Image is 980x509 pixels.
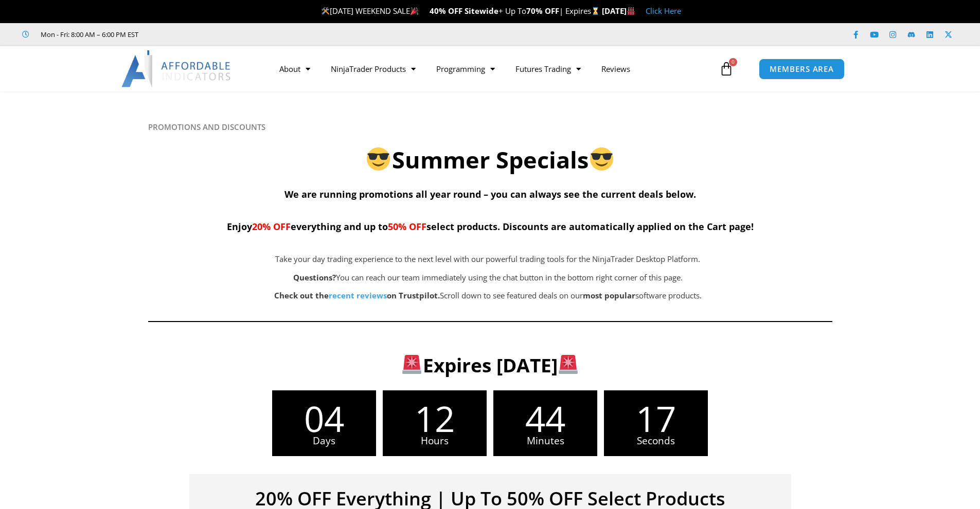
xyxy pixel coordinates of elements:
iframe: Customer reviews powered by Trustpilot [153,29,307,40]
a: 0 [704,54,749,84]
b: most popular [583,290,635,300]
img: LogoAI | Affordable Indicators – NinjaTrader [121,50,232,87]
span: Mon - Fri: 8:00 AM – 6:00 PM EST [38,28,138,41]
img: 😎 [590,147,613,171]
span: 12 [383,401,487,436]
a: About [269,57,320,81]
span: 0 [729,58,737,66]
span: Hours [383,436,487,446]
img: 😎 [367,147,390,171]
span: 04 [272,401,376,436]
span: Enjoy everything and up to select products. Discounts are automatically applied on the Cart page! [227,220,754,233]
span: 44 [493,401,597,436]
span: We are running promotions all year round – you can always see the current deals below. [284,188,696,200]
img: 🏭 [627,7,635,15]
nav: Menu [269,57,717,81]
img: 🚨 [402,355,421,374]
a: MEMBERS AREA [759,59,845,80]
strong: 70% OFF [526,6,559,16]
img: 🎉 [411,7,418,15]
a: Programming [426,57,505,81]
a: NinjaTrader Products [320,57,426,81]
span: 20% OFF [252,220,291,233]
a: recent reviews [329,290,387,300]
span: 50% OFF [388,220,426,233]
h4: 20% OFF Everything | Up To 50% OFF Select Products [205,489,776,508]
img: 🛠️ [322,7,329,15]
span: MEMBERS AREA [770,65,834,73]
span: 17 [604,401,708,436]
span: Take your day trading experience to the next level with our powerful trading tools for the NinjaT... [275,254,700,264]
strong: Questions? [293,272,336,282]
a: Click Here [646,6,681,16]
p: Scroll down to see featured deals on our software products. [200,289,777,303]
p: You can reach our team immediately using the chat button in the bottom right corner of this page. [200,271,777,285]
span: Seconds [604,436,708,446]
strong: [DATE] [602,6,635,16]
span: Minutes [493,436,597,446]
img: 🚨 [559,355,578,374]
h6: PROMOTIONS AND DISCOUNTS [148,122,832,132]
span: Days [272,436,376,446]
img: ⌛ [592,7,599,15]
h2: Summer Specials [148,145,832,175]
h3: Expires [DATE] [165,353,815,378]
strong: Check out the on Trustpilot. [274,290,440,300]
a: Futures Trading [505,57,591,81]
span: [DATE] WEEKEND SALE + Up To | Expires [321,6,601,16]
a: Reviews [591,57,640,81]
strong: 40% OFF Sitewide [430,6,498,16]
